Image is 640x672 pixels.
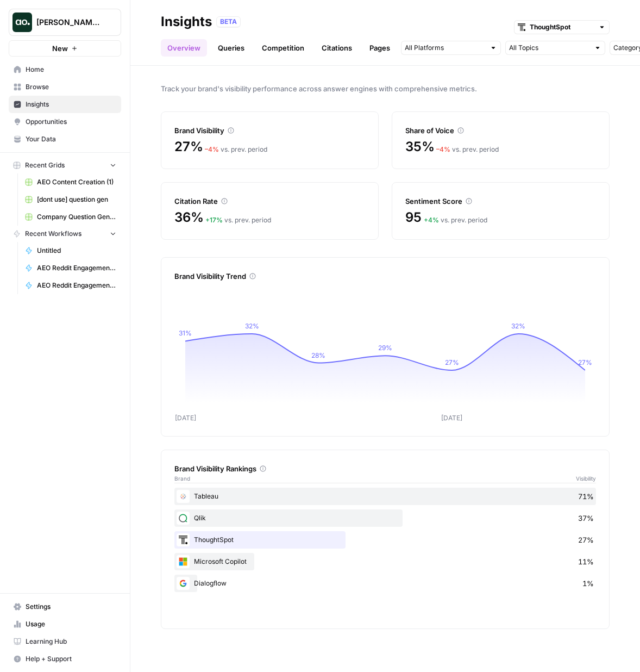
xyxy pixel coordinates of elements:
tspan: 28% [311,351,325,359]
div: Brand Visibility Rankings [174,463,596,474]
a: AEO Reddit Engagement - Fork [20,259,121,277]
a: Browse [9,78,121,96]
span: 71% [578,491,594,502]
span: AEO Content Creation (1) [37,177,116,187]
a: AEO Content Creation (1) [20,173,121,191]
a: Opportunities [9,113,121,130]
a: Insights [9,96,121,113]
span: Track your brand's visibility performance across answer engines with comprehensive metrics. [161,83,610,94]
span: Your Data [26,134,116,144]
tspan: 31% [179,329,192,337]
button: Workspace: Dillon Test [9,9,121,36]
a: Settings [9,598,121,615]
img: kdf4ucm9w1dsh35th9k7a1vc8tb6 [177,490,190,503]
a: Citations [315,39,359,57]
a: Untitled [20,242,121,259]
div: Share of Voice [405,125,596,136]
button: Recent Grids [9,157,121,173]
tspan: 29% [378,344,392,352]
a: [dont use] question gen [20,191,121,208]
button: Recent Workflows [9,226,121,242]
a: Competition [255,39,311,57]
span: Brand [174,474,190,483]
span: 36% [174,209,203,226]
div: vs. prev. period [205,215,271,225]
a: Learning Hub [9,633,121,650]
span: – 4 % [436,145,450,153]
div: Dialogflow [174,575,596,592]
span: Recent Grids [25,160,65,170]
div: ThoughtSpot [174,531,596,549]
span: Company Question Generation [37,212,116,222]
span: 1% [582,578,594,589]
a: Home [9,61,121,78]
tspan: [DATE] [175,414,196,422]
span: Browse [26,82,116,92]
span: AEO Reddit Engagement - Fork [37,281,116,290]
div: Tableau [174,488,596,505]
a: Your Data [9,130,121,148]
input: All Platforms [405,42,485,53]
span: Learning Hub [26,637,116,646]
span: Home [26,65,116,74]
span: 11% [578,556,594,567]
span: Opportunities [26,117,116,127]
a: Overview [161,39,207,57]
span: Settings [26,602,116,612]
img: Dillon Test Logo [12,13,32,32]
span: 27% [174,138,203,155]
tspan: 27% [578,358,592,366]
a: AEO Reddit Engagement - Fork [20,277,121,294]
span: Visibility [576,474,596,483]
span: + 17 % [205,216,223,224]
input: ThoughtSpot [530,22,594,33]
div: vs. prev. period [205,145,267,154]
span: Help + Support [26,654,116,664]
span: Insights [26,99,116,109]
span: + 4 % [424,216,439,224]
span: Untitled [37,246,116,256]
div: Insights [161,13,212,30]
img: aln7fzklr3l99mnai0z5kuqxmnn3 [177,555,190,568]
tspan: 32% [245,322,259,330]
span: [dont use] question gen [37,195,116,204]
img: em6uifynyh9mio6ldxz8kkfnatao [177,533,190,546]
button: Help + Support [9,650,121,668]
span: AEO Reddit Engagement - Fork [37,263,116,273]
a: Company Question Generation [20,208,121,226]
button: New [9,40,121,57]
div: vs. prev. period [436,145,499,154]
span: – 4 % [205,145,219,153]
span: New [52,43,68,54]
span: 95 [405,209,422,226]
span: 27% [578,534,594,545]
a: Pages [363,39,397,57]
div: Qlik [174,509,596,527]
div: Microsoft Copilot [174,553,596,570]
img: xsqu0h2hwbvu35u0l79dsjlrovy7 [177,512,190,525]
input: All Topics [509,42,589,53]
span: 35% [405,138,434,155]
div: Citation Rate [174,196,365,207]
span: 37% [578,513,594,524]
div: Brand Visibility Trend [174,271,596,282]
div: BETA [216,16,241,27]
span: Usage [26,619,116,629]
div: Sentiment Score [405,196,596,207]
a: Queries [211,39,251,57]
span: [PERSON_NAME] Test [36,17,102,28]
div: Brand Visibility [174,125,365,136]
tspan: 27% [445,358,459,366]
tspan: [DATE] [441,414,462,422]
div: vs. prev. period [424,215,487,225]
img: yl4xathz0bu0psn9qrewxmnjolkn [177,577,190,590]
tspan: 32% [511,322,525,330]
a: Usage [9,615,121,633]
span: Recent Workflows [25,229,81,239]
